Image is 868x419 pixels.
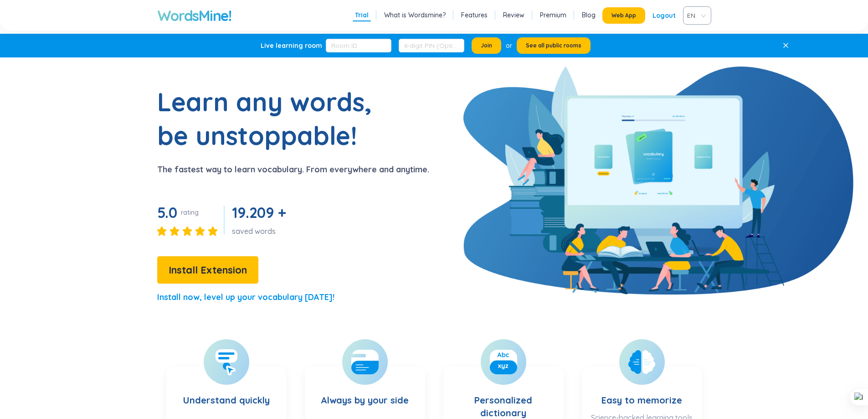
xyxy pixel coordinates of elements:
[526,42,581,49] span: See all public rooms
[157,6,231,25] a: WordsMine!
[157,291,334,304] p: Install now, level up your vocabulary [DATE]!
[461,10,488,20] a: Features
[472,37,501,54] button: Join
[183,376,270,413] h3: Understand quickly
[601,376,682,408] h3: Easy to memorize
[506,41,512,51] div: or
[602,7,645,24] button: Web App
[157,256,258,284] button: Install Extension
[321,376,409,413] h3: Always by your side
[232,203,286,222] span: 19.209 +
[687,9,704,22] span: VIE
[157,266,258,275] a: Install Extension
[157,163,429,176] p: The fastest way to learn vocabulary. From everywhere and anytime.
[582,10,596,20] a: Blog
[481,42,492,49] span: Join
[384,10,446,20] a: What is Wordsmine?
[157,203,177,222] span: 5.0
[399,39,464,52] input: 6-digit PIN (Optional)
[503,10,524,20] a: Review
[181,208,199,217] div: rating
[326,39,391,52] input: Room ID
[355,10,369,20] a: Trial
[232,226,290,236] div: saved words
[157,85,385,152] h1: Learn any words, be unstoppable!
[540,10,566,20] a: Premium
[169,262,247,278] span: Install Extension
[611,12,636,19] span: Web App
[517,37,591,54] button: See all public rooms
[261,41,322,50] div: Live learning room
[652,7,676,24] div: Logout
